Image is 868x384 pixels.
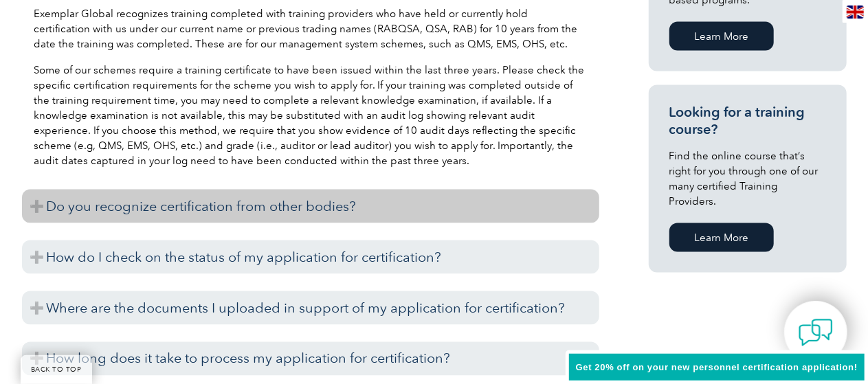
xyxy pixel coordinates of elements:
[21,355,92,384] a: BACK TO TOP
[22,240,599,274] h3: How do I check on the status of my application for certification?
[669,148,826,209] p: Find the online course that’s right for you through one of our many certified Training Providers.
[847,5,864,19] img: en
[576,362,858,372] span: Get 20% off on your new personnel certification application!
[34,6,587,52] p: Exemplar Global recognizes training completed with training providers who have held or currently ...
[669,223,774,252] a: Learn More
[669,104,826,138] h3: Looking for a training course?
[22,291,599,325] h3: Where are the documents I uploaded in support of my application for certification?
[34,63,587,168] p: Some of our schemes require a training certificate to have been issued within the last three year...
[799,315,833,350] img: contact-chat.png
[22,342,599,376] h3: How long does it take to process my application for certification?
[22,190,599,223] h3: Do you recognize certification from other bodies?
[669,22,774,51] a: Learn More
